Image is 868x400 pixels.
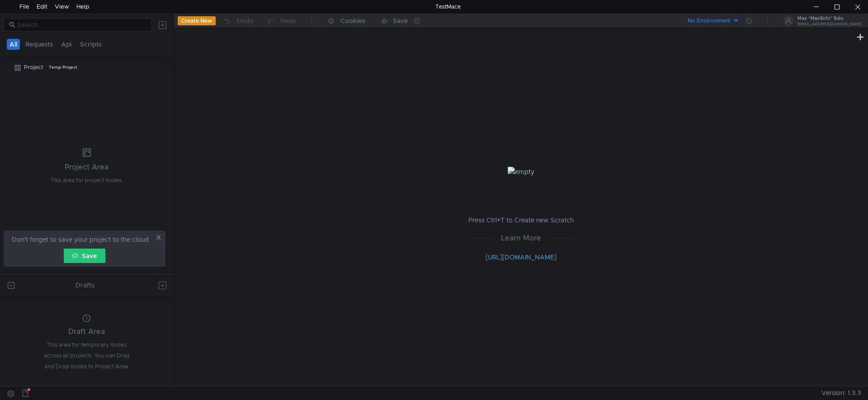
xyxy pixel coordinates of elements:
button: No Environment [677,14,740,28]
input: Search... [17,20,146,30]
button: Api [58,39,75,50]
button: Create New [178,16,216,25]
button: Redo [260,14,302,28]
div: Max “MaxSo1o” Solo [797,16,862,21]
div: Redo [280,15,296,26]
div: Undo [237,15,254,26]
div: Cookies [340,15,365,26]
div: No Environment [688,17,731,25]
span: Version: 1.3.3 [821,386,861,400]
button: All [7,39,20,50]
p: Press Ctrl+T to Create new Scratch [468,215,574,226]
img: empty [508,167,534,177]
a: [URL][DOMAIN_NAME] [486,253,557,261]
button: Requests [23,39,56,50]
div: Temp Project [49,61,77,74]
div: Save [393,18,408,24]
div: [EMAIL_ADDRESS][DOMAIN_NAME] [797,23,862,26]
button: Undo [216,14,260,28]
button: Scripts [77,39,104,50]
div: Project [24,61,43,74]
span: Learn More [494,232,548,244]
span: Don't forget to save your project to the cloud [12,234,149,245]
div: Drafts [75,280,94,291]
button: Save [64,249,105,263]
